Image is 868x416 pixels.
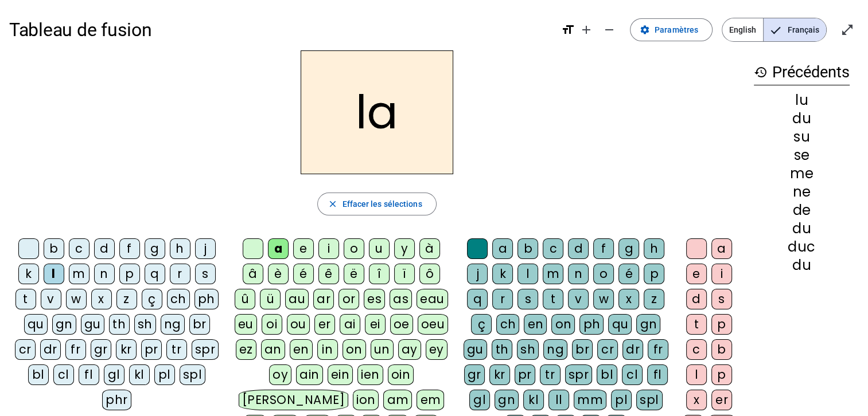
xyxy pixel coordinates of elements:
[686,264,707,284] div: e
[53,364,74,385] div: cl
[517,264,538,284] div: l
[467,289,488,309] div: q
[369,264,390,284] div: î
[141,339,162,360] div: pr
[293,264,314,284] div: é
[262,314,282,335] div: oi
[754,185,850,199] div: ne
[515,364,535,385] div: pr
[647,364,668,385] div: fl
[426,339,447,360] div: ey
[243,264,263,284] div: â
[561,23,575,37] mat-icon: format_size
[104,364,124,385] div: gl
[711,264,732,284] div: i
[711,238,732,259] div: a
[41,289,61,309] div: v
[630,18,713,41] button: Paramètres
[189,314,210,335] div: br
[644,238,664,259] div: h
[65,339,86,360] div: fr
[636,390,663,410] div: spl
[344,238,364,259] div: o
[492,238,513,259] div: a
[640,25,650,35] mat-icon: settings
[129,364,150,385] div: kl
[655,23,698,37] span: Paramètres
[754,65,768,79] mat-icon: history
[754,93,850,107] div: lu
[574,390,606,410] div: mm
[340,314,360,335] div: ai
[236,339,256,360] div: ez
[269,364,291,385] div: oy
[383,390,412,410] div: am
[290,339,313,360] div: en
[15,289,36,309] div: t
[467,264,488,284] div: j
[543,238,563,259] div: c
[548,390,569,410] div: ll
[24,314,48,335] div: qu
[353,390,379,410] div: ion
[754,112,850,125] div: du
[44,264,64,284] div: l
[602,23,616,37] mat-icon: remove
[644,289,664,309] div: z
[390,289,412,309] div: as
[365,314,386,335] div: ei
[342,339,366,360] div: on
[543,339,567,360] div: ng
[836,18,859,41] button: Entrer en plein écran
[418,314,449,335] div: oeu
[91,289,112,309] div: x
[711,390,732,410] div: er
[686,289,707,309] div: d
[170,238,190,259] div: h
[388,364,414,385] div: oin
[568,289,589,309] div: v
[260,289,281,309] div: ü
[644,264,664,284] div: p
[91,339,111,360] div: gr
[754,203,850,217] div: de
[44,238,64,259] div: b
[579,314,604,335] div: ph
[364,289,385,309] div: es
[469,390,490,410] div: gl
[287,314,310,335] div: ou
[593,238,614,259] div: f
[517,238,538,259] div: b
[840,23,854,37] mat-icon: open_in_full
[318,238,339,259] div: i
[575,18,598,41] button: Augmenter la taille de la police
[357,364,383,385] div: ien
[754,222,850,236] div: du
[94,264,115,284] div: n
[754,167,850,180] div: me
[180,364,206,385] div: spl
[261,339,285,360] div: an
[268,264,289,284] div: è
[754,258,850,272] div: du
[170,264,190,284] div: r
[417,289,448,309] div: eau
[711,339,732,360] div: b
[597,364,617,385] div: bl
[492,289,513,309] div: r
[598,18,621,41] button: Diminuer la taille de la police
[648,339,668,360] div: fr
[711,314,732,335] div: p
[394,238,415,259] div: y
[194,289,219,309] div: ph
[318,264,339,284] div: ê
[119,238,140,259] div: f
[464,364,485,385] div: gr
[636,314,660,335] div: gn
[572,339,593,360] div: br
[342,197,422,211] span: Effacer les sélections
[9,11,552,48] h1: Tableau de fusion
[145,238,165,259] div: g
[296,364,323,385] div: ain
[622,364,643,385] div: cl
